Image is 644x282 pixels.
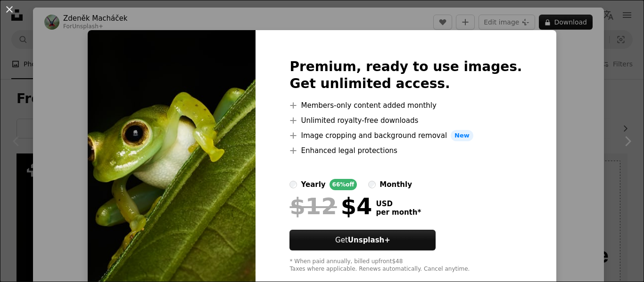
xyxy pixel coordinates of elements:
[289,258,522,273] div: * When paid annually, billed upfront $48 Taxes where applicable. Renews automatically. Cancel any...
[376,200,421,208] span: USD
[289,194,337,218] span: $12
[289,58,522,92] h2: Premium, ready to use images. Get unlimited access.
[289,115,522,126] li: Unlimited royalty-free downloads
[330,179,357,190] div: 66% off
[380,179,412,190] div: monthly
[289,145,522,156] li: Enhanced legal protections
[368,181,376,188] input: monthly
[289,181,297,188] input: yearly66%off
[348,236,390,244] strong: Unsplash+
[301,179,325,190] div: yearly
[289,230,436,250] button: GetUnsplash+
[376,208,421,217] span: per month *
[289,194,372,218] div: $4
[289,130,522,141] li: Image cropping and background removal
[289,100,522,111] li: Members-only content added monthly
[451,130,473,141] span: New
